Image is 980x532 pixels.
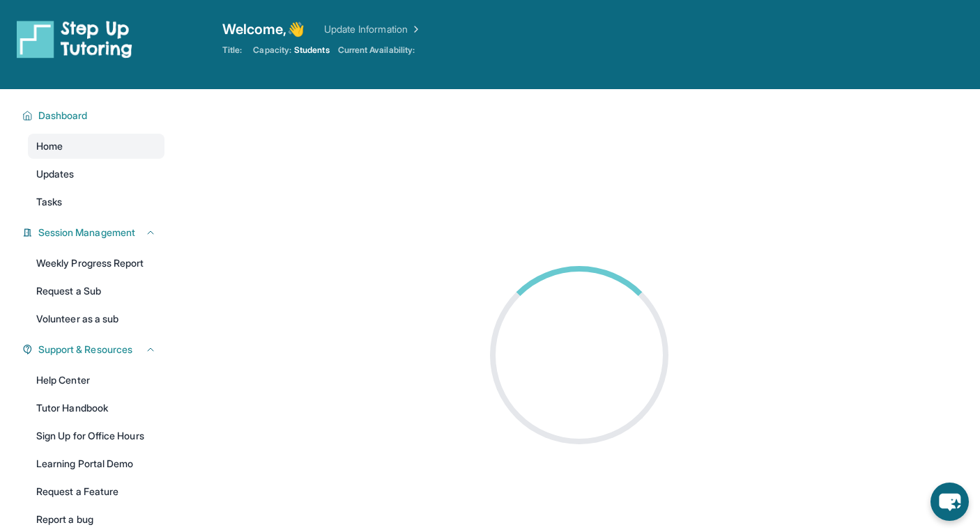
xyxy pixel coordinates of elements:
[36,167,75,181] span: Updates
[28,306,164,331] a: Volunteer as a sub
[17,19,132,58] img: logo
[28,279,164,304] a: Request a Sub
[28,251,164,276] a: Weekly Progress Report
[38,109,88,123] span: Dashboard
[28,479,164,504] a: Request a Feature
[28,423,164,448] a: Sign Up for Office Hours
[408,22,422,36] img: Chevron Right
[294,45,330,56] span: Students
[38,226,135,240] span: Session Management
[28,451,164,476] a: Learning Portal Demo
[324,22,422,36] a: Update Information
[33,226,156,240] button: Session Management
[36,139,63,153] span: Home
[28,134,164,159] a: Home
[222,19,305,39] span: Welcome, 👋
[28,507,164,532] a: Report a bug
[931,483,969,521] button: chat-button
[28,368,164,393] a: Help Center
[33,109,156,123] button: Dashboard
[222,45,242,56] span: Title:
[33,343,156,357] button: Support & Resources
[253,45,291,56] span: Capacity:
[28,162,164,187] a: Updates
[28,189,164,214] a: Tasks
[338,45,415,56] span: Current Availability:
[36,195,62,209] span: Tasks
[38,343,132,357] span: Support & Resources
[28,396,164,421] a: Tutor Handbook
